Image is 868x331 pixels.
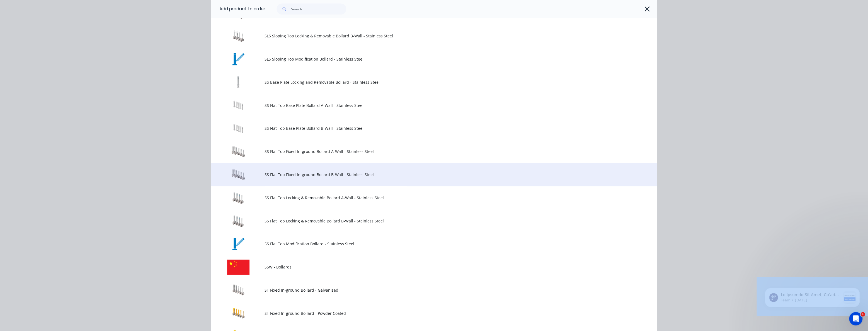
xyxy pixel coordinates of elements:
span: SS Flat Top Base Plate Bollard A-Wall - Stainless Steel [265,102,578,108]
iframe: Intercom live chat [849,312,862,325]
span: SS Flat Top Modification Bollard - Stainless Steel [265,241,578,247]
span: SS Base Plate Locking and Removable Bollard - Stainless Steel [265,79,578,85]
span: SS Flat Top Fixed In-ground Bollard A-Wall - Stainless Steel [265,148,578,154]
p: Message from Team, sent 3w ago [24,21,84,26]
span: SS Flat Top Locking & Removable Bollard B-Wall - Stainless Steel [265,218,578,224]
span: SS Flat Top Fixed In-ground Bollard B-Wall - Stainless Steel [265,172,578,178]
iframe: Intercom notifications message [757,277,868,316]
input: Search... [291,3,346,15]
span: SSW - Bollards [265,264,578,270]
span: SLS Sloping Top Locking & Removable Bollard B-Wall - Stainless Steel [265,33,578,39]
span: ST Fixed In-ground Bollard - Galvanised [265,287,578,293]
span: ST Fixed In-ground Bollard - Powder Coated [265,310,578,316]
span: SS Flat Top Locking & Removable Bollard A-Wall - Stainless Steel [265,195,578,201]
span: SLS Sloping Top Modification Bollard - Stainless Steel [265,56,578,62]
span: SS Flat Top Base Plate Bollard B-Wall - Stainless Steel [265,125,578,131]
span: 1 [860,312,865,316]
